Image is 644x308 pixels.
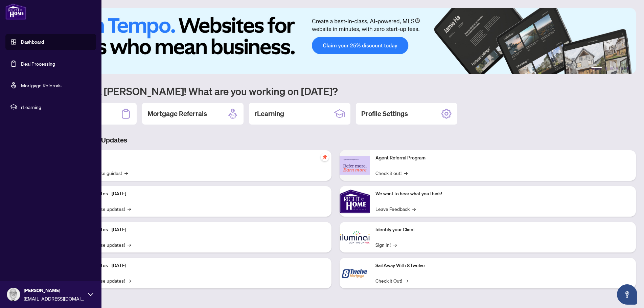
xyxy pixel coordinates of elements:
span: → [128,241,131,248]
span: → [128,277,131,284]
p: Identify your Client [375,226,630,234]
img: Agent Referral Program [340,156,370,175]
p: Self-Help [71,154,326,162]
a: Dashboard [21,39,44,45]
h1: Welcome back [PERSON_NAME]! What are you working on [DATE]? [35,85,636,97]
button: 6 [626,67,629,70]
p: Platform Updates - [DATE] [71,190,326,198]
a: Mortgage Referrals [21,82,62,88]
span: → [405,277,408,284]
img: Sail Away With 8Twelve [340,258,370,288]
span: → [128,205,131,213]
img: logo [5,3,26,20]
a: Leave Feedback→ [375,205,416,213]
span: → [412,205,416,213]
h3: Brokerage & Industry Updates [35,135,636,145]
img: Profile Icon [7,288,20,301]
p: Agent Referral Program [375,154,630,162]
span: pushpin [321,153,329,161]
h2: Mortgage Referrals [147,109,207,118]
p: We want to hear what you think! [375,190,630,198]
a: Check it Out!→ [375,277,408,284]
h2: rLearning [254,109,284,118]
img: Slide 0 [35,8,636,74]
span: rLearning [21,103,91,111]
p: Platform Updates - [DATE] [71,226,326,234]
button: 3 [610,67,613,70]
p: Platform Updates - [DATE] [71,262,326,269]
img: Identify your Client [340,222,370,252]
h2: Profile Settings [361,109,408,118]
span: [PERSON_NAME] [24,287,85,294]
button: 1 [591,67,602,70]
span: → [124,169,128,177]
a: Sign In!→ [375,241,397,248]
a: Check it out!→ [375,169,408,177]
a: Deal Processing [21,61,55,67]
span: [EMAIL_ADDRESS][DOMAIN_NAME] [24,295,85,302]
button: 2 [605,67,607,70]
p: Sail Away With 8Twelve [375,262,630,269]
img: We want to hear what you think! [340,186,370,217]
button: Open asap [617,284,637,305]
span: → [393,241,397,248]
button: 4 [616,67,618,70]
button: 5 [621,67,624,70]
span: → [404,169,408,177]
